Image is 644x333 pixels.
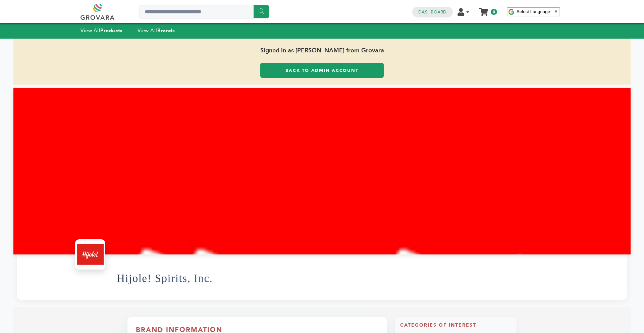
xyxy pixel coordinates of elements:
span: Signed in as [PERSON_NAME] from Grovara [13,39,631,63]
a: Select Language​ [517,9,558,14]
input: Search a product or brand... [140,5,269,18]
img: Hijole! Spirits, Inc. Logo [77,241,104,268]
a: Dashboard [418,9,446,15]
span: Select Language [517,9,550,14]
a: View AllProducts [80,27,123,34]
strong: Brands [157,27,175,34]
a: Back to Admin Account [260,63,384,78]
span: 0 [491,9,497,15]
strong: Products [100,27,122,34]
a: View AllBrands [138,27,175,34]
span: ▼ [554,9,558,14]
h1: Hijole! Spirits, Inc. [117,262,213,295]
a: My Cart [480,6,488,13]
